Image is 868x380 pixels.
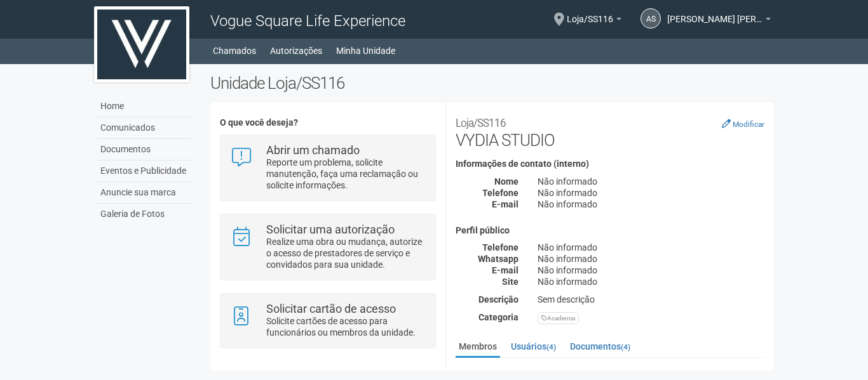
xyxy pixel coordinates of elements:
[567,16,621,26] a: Loja/SS116
[538,312,579,324] div: Academia
[213,42,256,60] a: Chamados
[546,343,556,351] small: (4)
[456,112,764,150] h2: VYDIA STUDIO
[528,253,774,265] div: Não informado
[266,143,360,157] strong: Abrir um chamado
[266,157,426,191] p: Reporte um problema, solicite manutenção, faça uma reclamação ou solicite informações.
[621,343,630,351] small: (4)
[528,199,774,210] div: Não informado
[733,120,764,129] small: Modificar
[456,226,764,235] h4: Perfil público
[528,265,774,276] div: Não informado
[266,223,395,236] strong: Solicitar uma autorização
[220,118,435,128] h4: O que você deseja?
[492,199,519,209] strong: E-mail
[528,176,774,187] div: Não informado
[230,303,425,338] a: Solicitar cartão de acesso Solicite cartões de acesso para funcionários ou membros da unidade.
[478,254,519,264] strong: Whatsapp
[528,294,774,305] div: Sem descrição
[567,337,634,356] a: Documentos(4)
[97,139,191,161] a: Documentos
[478,294,519,305] strong: Descrição
[266,315,426,338] p: Solicite cartões de acesso para funcionários ou membros da unidade.
[482,242,519,252] strong: Telefone
[97,96,191,117] a: Home
[492,265,519,275] strong: E-mail
[456,337,500,358] a: Membros
[230,145,425,191] a: Abrir um chamado Reporte um problema, solicite manutenção, faça uma reclamação ou solicite inform...
[210,74,774,93] h2: Unidade Loja/SS116
[266,302,396,315] strong: Solicitar cartão de acesso
[482,188,519,198] strong: Telefone
[270,42,322,60] a: Autorizações
[722,119,764,129] a: Modificar
[97,161,191,182] a: Eventos e Publicidade
[667,16,771,26] a: [PERSON_NAME] [PERSON_NAME]
[528,187,774,199] div: Não informado
[528,242,774,253] div: Não informado
[502,277,519,287] strong: Site
[97,117,191,139] a: Comunicados
[494,176,519,187] strong: Nome
[641,8,661,29] a: as
[210,12,405,30] span: Vogue Square Life Experience
[456,368,764,379] strong: Membros
[94,6,189,82] img: logo.jpg
[266,236,426,270] p: Realize uma obra ou mudança, autorize o acesso de prestadores de serviço e convidados para sua un...
[667,2,763,24] span: andre silva de castro
[336,42,395,60] a: Minha Unidade
[567,2,613,24] span: Loja/SS116
[456,117,506,129] small: Loja/SS116
[528,276,774,287] div: Não informado
[97,204,191,225] a: Galeria de Fotos
[230,224,425,270] a: Solicitar uma autorização Realize uma obra ou mudança, autorize o acesso de prestadores de serviç...
[478,312,519,322] strong: Categoria
[456,159,764,169] h4: Informações de contato (interno)
[508,337,559,356] a: Usuários(4)
[97,182,191,204] a: Anuncie sua marca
